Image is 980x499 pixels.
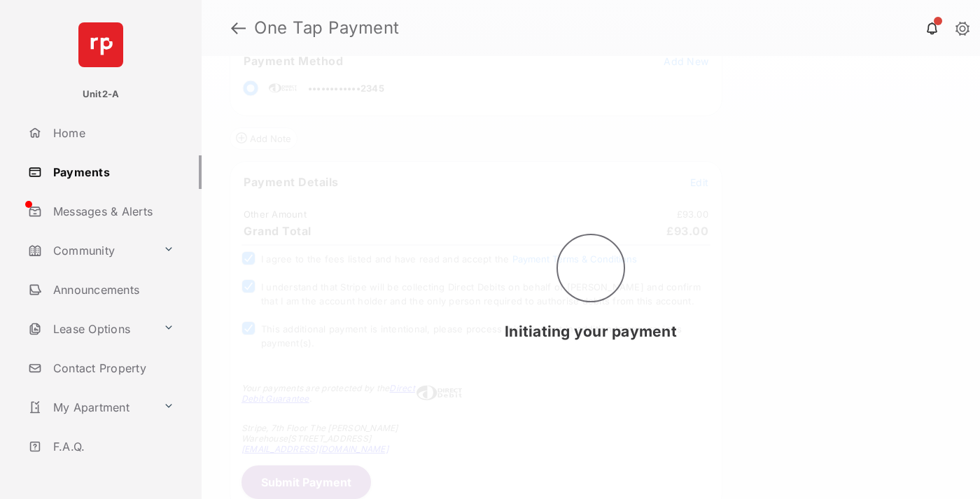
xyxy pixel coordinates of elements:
[505,323,677,340] span: Initiating your payment
[78,22,123,67] img: svg+xml;base64,PHN2ZyB4bWxucz0iaHR0cDovL3d3dy53My5vcmcvMjAwMC9zdmciIHdpZHRoPSI2NCIgaGVpZ2h0PSI2NC...
[254,20,400,36] strong: One Tap Payment
[22,312,157,346] a: Lease Options
[22,273,202,307] a: Announcements
[22,155,202,189] a: Payments
[22,351,202,385] a: Contact Property
[22,195,202,228] a: Messages & Alerts
[22,391,157,424] a: My Apartment
[83,87,120,101] p: Unit2-A
[22,116,202,150] a: Home
[22,234,157,267] a: Community
[22,430,202,463] a: F.A.Q.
